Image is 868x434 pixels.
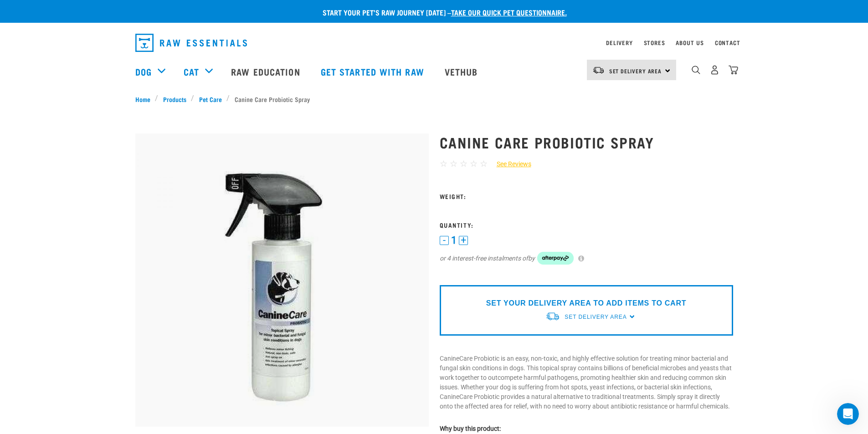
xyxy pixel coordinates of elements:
span: ☆ [480,158,488,169]
span: ☆ [460,158,467,169]
span: Set Delivery Area [565,314,627,320]
span: Set Delivery Area [609,69,662,72]
img: Raw Essentials Logo [135,34,247,52]
p: SET YOUR DELIVERY AREA TO ADD ITEMS TO CART [486,298,686,309]
a: Raw Education [222,53,311,90]
span: ☆ [440,158,447,169]
img: home-icon@2x.png [729,65,738,75]
img: Canine Care [135,133,429,427]
a: Cat [184,65,199,78]
h3: Quantity: [440,221,733,228]
span: 1 [451,235,457,245]
span: ☆ [470,158,478,169]
nav: dropdown navigation [128,30,740,56]
a: Pet Care [194,94,226,104]
a: Vethub [436,53,489,90]
a: take our quick pet questionnaire. [451,10,567,14]
button: + [459,236,468,245]
a: Contact [715,41,740,44]
img: Afterpay [537,252,574,265]
img: home-icon-1@2x.png [692,66,700,74]
a: Delivery [606,41,632,44]
p: CanineCare Probiotic is an easy, non-toxic, and highly effective solution for treating minor bact... [440,354,733,411]
iframe: Intercom live chat [837,403,859,425]
img: van-moving.png [592,66,605,74]
a: Home [135,94,155,104]
button: - [440,236,449,245]
strong: Why buy this product: [440,425,501,432]
div: or 4 interest-free instalments of by [440,252,733,265]
img: van-moving.png [545,311,560,321]
a: Get started with Raw [312,53,436,90]
a: See Reviews [488,159,531,169]
img: user.png [710,65,719,75]
a: Stores [644,41,665,44]
h3: Weight: [440,193,733,199]
a: Dog [135,65,152,78]
a: Products [158,94,191,104]
a: About Us [676,41,704,44]
h1: Canine Care Probiotic Spray [440,134,733,150]
nav: breadcrumbs [135,94,733,104]
span: ☆ [450,158,457,169]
